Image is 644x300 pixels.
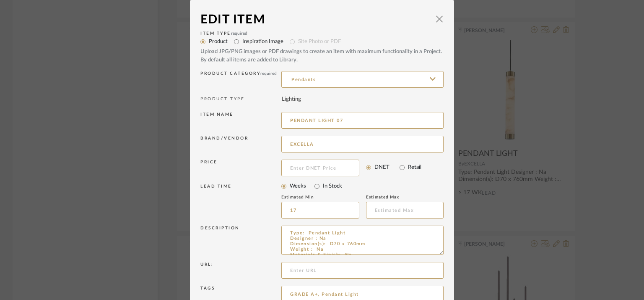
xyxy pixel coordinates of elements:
div: Estimated Max [366,195,425,200]
input: Estimated Min [281,202,359,219]
label: Product [209,38,228,46]
div: Product Category [200,71,281,88]
input: Estimated Max [366,202,444,219]
div: Edit Item [200,10,431,29]
label: Inspiration Image [242,38,283,46]
div: Lighting [282,95,301,104]
mat-radio-group: Select item type [281,181,444,192]
label: Retail [408,163,421,172]
div: Estimated Min [281,195,340,200]
mat-radio-group: Select item type [200,36,444,64]
div: Description [200,226,281,255]
input: Type a category to search and select [281,71,444,88]
label: DNET [374,163,390,172]
input: Enter Name [281,112,444,129]
div: Item name [200,112,281,129]
input: Enter DNET Price [281,160,359,176]
div: LEAD TIME [200,184,281,219]
button: Close [431,10,448,27]
div: Price [200,160,281,174]
label: Weeks [290,182,306,191]
div: Upload JPG/PNG images or PDF drawings to create an item with maximum functionality in a Project. ... [200,48,444,64]
mat-radio-group: Select price type [366,162,444,173]
div: Item Type [200,31,444,36]
label: In Stock [323,182,342,191]
div: Url: [200,262,281,279]
div: PRODUCT TYPE [200,93,282,106]
input: Unknown [281,136,444,153]
span: required [260,71,277,76]
input: Enter URL [281,262,444,279]
span: required [231,31,247,36]
div: Brand/Vendor [200,136,281,153]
